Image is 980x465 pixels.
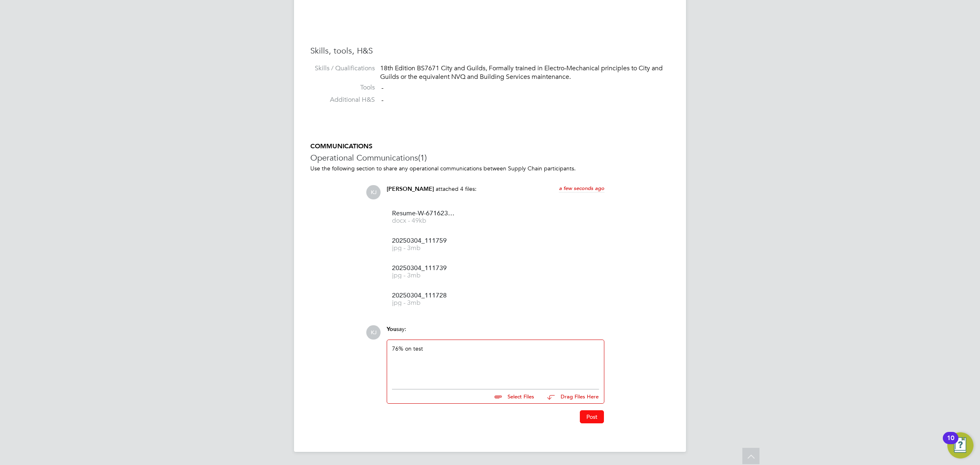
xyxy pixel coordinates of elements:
a: 20250304_111759 jpg - 3mb [392,238,457,251]
span: jpg - 3mb [392,300,457,306]
a: Resume-W-671623%20PB docx - 49kb [392,210,457,224]
span: KJ [366,325,381,340]
span: You [387,326,396,333]
span: 20250304_111728 [392,293,457,299]
button: Open Resource Center, 10 new notifications [947,432,973,458]
label: Skills / Qualifications [310,64,375,73]
label: Additional H&S [310,96,375,104]
span: Resume-W-671623%20PB [392,210,457,217]
a: 20250304_111728 jpg - 3mb [392,293,457,306]
button: Post [580,410,604,423]
div: 76% on test [392,345,599,380]
span: jpg - 3mb [392,245,457,251]
span: [PERSON_NAME] [387,186,434,192]
span: docx - 49kb [392,218,457,224]
div: say: [387,325,604,340]
span: - [381,96,383,104]
span: (1) [418,152,427,163]
div: 18th Edition BS7671 City and Guilds, Formally trained in Electro-Mechanical principles to City an... [380,64,670,81]
span: jpg - 3mb [392,273,457,279]
label: Tools [310,83,375,92]
h3: Skills, tools, H&S [310,45,670,56]
button: Drag Files Here [541,388,599,405]
span: 20250304_111759 [392,238,457,244]
span: a few seconds ago [559,185,604,192]
span: 20250304_111739 [392,265,457,271]
p: Use the following section to share any operational communications between Supply Chain participants. [310,165,670,172]
div: 10 [947,438,954,449]
span: KJ [366,185,381,199]
a: 20250304_111739 jpg - 3mb [392,265,457,279]
h5: COMMUNICATIONS [310,142,670,151]
span: - [381,84,383,92]
span: attached 4 files: [436,185,477,192]
h3: Operational Communications [310,152,670,163]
